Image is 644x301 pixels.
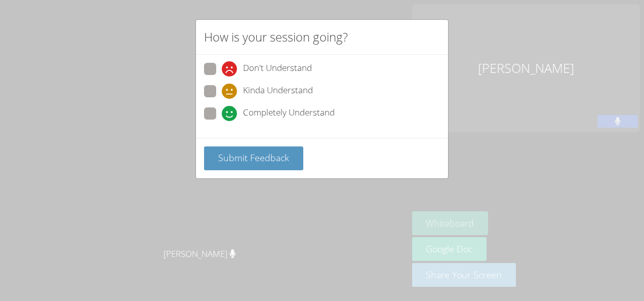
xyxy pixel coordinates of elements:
[243,61,312,77] span: Don't Understand
[243,84,313,99] span: Kinda Understand
[204,146,303,170] button: Submit Feedback
[204,28,348,46] h2: How is your session going?
[218,152,289,164] span: Submit Feedback
[243,106,335,121] span: Completely Understand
